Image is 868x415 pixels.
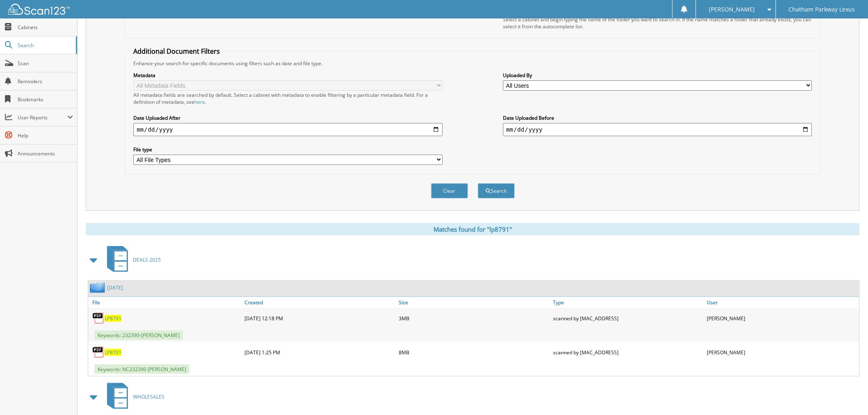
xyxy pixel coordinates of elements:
div: Matches found for "lp8791" [86,223,860,235]
label: Metadata [133,72,442,79]
input: start [133,123,442,136]
a: Created [242,297,397,308]
span: Bookmarks [18,96,73,103]
button: Clear [431,183,468,198]
a: DEALS 2025 [102,244,161,276]
div: [PERSON_NAME] [705,310,859,326]
a: here [194,98,205,105]
input: end [503,123,812,136]
img: folder2.png [90,283,107,293]
span: User Reports [18,114,67,121]
img: PDF.png [92,346,105,358]
div: Enhance your search for specific documents using filters such as date and file type. [129,60,816,67]
a: [DATE] [107,284,123,291]
a: LP8791 [105,349,121,356]
label: Date Uploaded Before [503,114,812,121]
a: WHOLESALES [102,381,164,413]
span: [PERSON_NAME] [709,7,755,12]
div: 8MB [397,344,551,360]
span: Chatham Parkway Lexus [789,7,855,12]
div: [DATE] 1:25 PM [242,344,397,360]
div: scanned by [MAC_ADDRESS] [551,310,705,326]
div: Select a cabinet and begin typing the name of the folder you want to search in. If the name match... [503,16,812,30]
label: Uploaded By [503,72,812,79]
span: DEALS 2025 [133,256,161,263]
span: Search [18,42,72,49]
span: WHOLESALES [133,393,164,400]
div: All metadata fields are searched by default. Select a cabinet with metadata to enable filtering b... [133,91,442,105]
a: Type [551,297,705,308]
div: [DATE] 12:18 PM [242,310,397,326]
div: [PERSON_NAME] [705,344,859,360]
span: Keywords: 232390-[PERSON_NAME] [94,331,183,340]
span: Keywords: NC232390 [PERSON_NAME] [94,365,190,374]
div: 3MB [397,310,551,326]
span: Announcements [18,150,73,157]
span: Scan [18,60,73,67]
div: scanned by [MAC_ADDRESS] [551,344,705,360]
a: File [88,297,242,308]
label: File type [133,146,442,153]
img: PDF.png [92,312,105,324]
a: LP8791 [105,315,121,322]
button: Search [478,183,515,198]
span: Cabinets [18,24,73,31]
span: Reminders [18,78,73,85]
legend: Additional Document Filters [129,47,224,56]
label: Date Uploaded After [133,114,442,121]
a: Size [397,297,551,308]
a: User [705,297,859,308]
span: Help [18,132,73,139]
img: scan123-logo-white.svg [8,4,70,15]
